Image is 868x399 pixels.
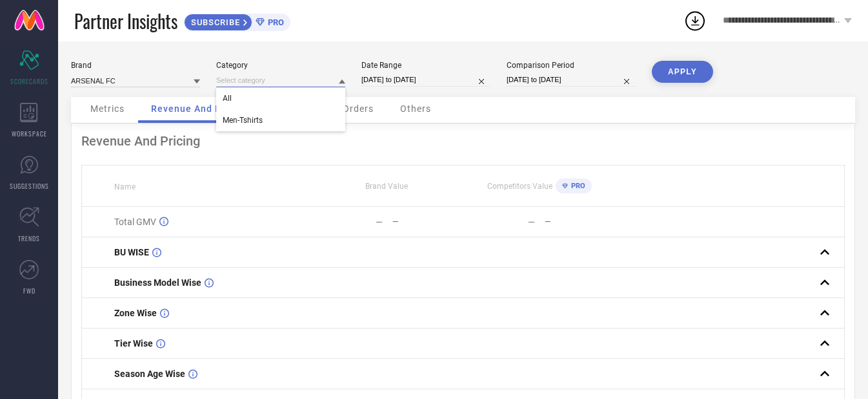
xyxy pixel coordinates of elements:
span: Revenue And Pricing [151,103,248,114]
span: BU WISE [114,247,149,257]
input: Select category [216,74,345,87]
span: Business Model Wise [114,277,201,288]
span: SUBSCRIBE [185,17,243,27]
div: Date Range [361,61,490,70]
span: Total GMV [114,217,156,227]
div: Comparison Period [507,61,636,70]
a: SUBSCRIBEPRO [184,10,290,31]
span: Tier Wise [114,338,153,349]
div: — [528,217,535,227]
div: All [216,87,345,109]
div: Brand [71,61,200,70]
div: Revenue And Pricing [81,133,845,149]
span: SCORECARDS [10,76,48,86]
span: Zone Wise [114,308,157,318]
span: Season Age Wise [114,369,185,379]
input: Select comparison period [507,73,636,87]
div: — [392,217,463,226]
span: PRO [265,17,284,27]
span: All [223,94,232,103]
div: Open download list [683,9,707,32]
span: PRO [568,182,585,190]
span: Brand Value [365,182,408,191]
span: Men-Tshirts [223,116,263,125]
span: WORKSPACE [12,129,47,138]
div: Category [216,61,345,70]
input: Select date range [361,73,490,87]
span: Partner Insights [74,8,177,34]
span: Competitors Value [487,182,552,191]
span: SUGGESTIONS [10,181,49,191]
span: Metrics [90,103,125,114]
span: FWD [23,286,35,296]
div: Men-Tshirts [216,109,345,131]
div: — [545,217,615,226]
span: TRENDS [18,233,40,243]
span: Others [400,103,431,114]
button: APPLY [652,61,713,83]
div: — [376,217,383,227]
span: Name [114,182,136,191]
